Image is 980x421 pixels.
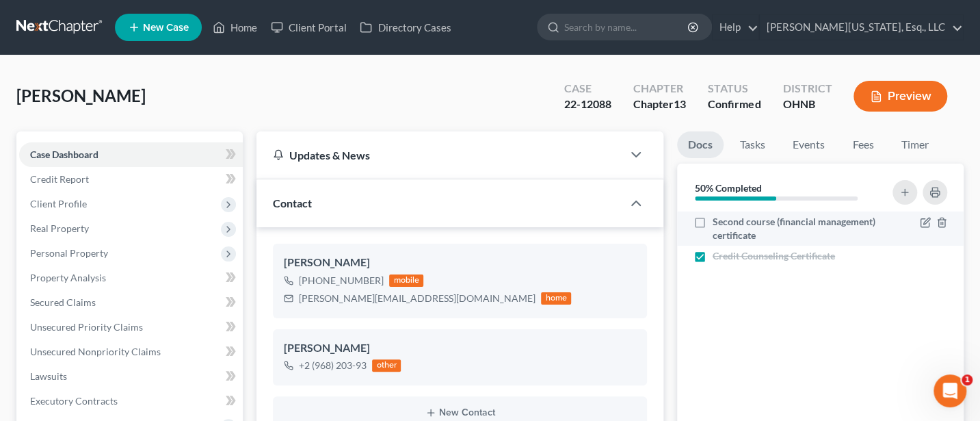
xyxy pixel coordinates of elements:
[782,81,832,97] div: District
[695,182,762,194] strong: 50% Completed
[19,340,243,364] a: Unsecured Nonpriority Claims
[30,173,89,185] span: Credit Report
[30,395,118,407] span: Executory Contracts
[30,296,96,308] span: Secured Claims
[30,149,98,160] span: Case Dashboard
[299,274,384,288] div: [PHONE_NUMBER]
[30,198,87,209] span: Client Profile
[16,86,146,105] span: [PERSON_NAME]
[299,292,535,305] div: [PERSON_NAME][EMAIL_ADDRESS][DOMAIN_NAME]
[564,97,611,112] div: 22-12088
[19,389,243,413] a: Executory Contracts
[962,374,972,385] span: 1
[19,364,243,389] a: Lawsuits
[284,255,636,271] div: [PERSON_NAME]
[782,97,832,112] div: OHNB
[760,15,963,40] a: [PERSON_NAME][US_STATE], Esq., LLC
[713,249,835,263] span: Credit Counseling Certificate
[729,131,776,158] a: Tasks
[19,290,243,315] a: Secured Claims
[143,23,189,33] span: New Case
[541,292,571,305] div: home
[713,15,758,40] a: Help
[564,14,689,40] input: Search by name...
[633,81,686,97] div: Chapter
[206,15,264,40] a: Home
[30,346,161,357] span: Unsecured Nonpriority Claims
[372,359,401,372] div: other
[30,247,108,259] span: Personal Property
[284,407,636,418] button: New Contact
[30,272,106,283] span: Property Analysis
[19,266,243,290] a: Property Analysis
[30,321,143,333] span: Unsecured Priority Claims
[273,148,606,162] div: Updates & News
[30,222,89,234] span: Real Property
[890,131,940,158] a: Timer
[389,275,423,287] div: mobile
[633,97,686,112] div: Chapter
[713,215,880,242] span: Second course (financial management) certificate
[782,131,836,158] a: Events
[284,340,636,357] div: [PERSON_NAME]
[708,81,760,97] div: Status
[299,359,367,372] div: +2 (968) 203-93
[933,374,966,407] iframe: Intercom live chat
[19,315,243,340] a: Unsecured Priority Claims
[19,167,243,192] a: Credit Report
[264,15,353,40] a: Client Portal
[853,81,947,112] button: Preview
[708,97,760,112] div: Confirmed
[564,81,611,97] div: Case
[677,131,724,158] a: Docs
[841,131,885,158] a: Fees
[19,142,243,167] a: Case Dashboard
[273,196,312,209] span: Contact
[674,97,686,110] span: 13
[353,15,458,40] a: Directory Cases
[30,370,67,382] span: Lawsuits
